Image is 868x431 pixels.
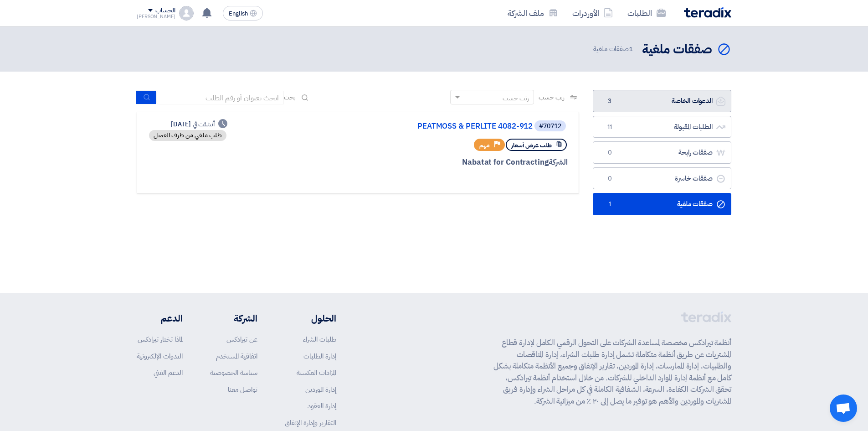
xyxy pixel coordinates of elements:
[593,193,731,215] a: صفقات ملغية1
[154,368,183,378] a: الدعم الفني
[493,337,731,407] p: أنظمة تيرادكس مخصصة لمساعدة الشركات على التحول الرقمي الكامل لإدارة قطاع المشتريات عن طريق أنظمة ...
[179,6,194,21] img: profile_test.png
[229,10,248,17] span: English
[593,167,731,190] a: صفقات خاسرة0
[500,2,565,24] a: ملف الشركة
[155,7,175,15] div: الحساب
[565,2,620,24] a: الأوردرات
[226,334,257,344] a: عن تيرادكس
[149,130,226,141] div: طلب ملغي من طرف العميل
[604,148,615,157] span: 0
[171,119,227,129] div: [DATE]
[684,7,731,18] img: Teradix logo
[511,141,552,150] span: طلب عرض أسعار
[604,97,615,106] span: 3
[604,123,615,132] span: 11
[593,141,731,164] a: صفقات رابحة0
[228,384,257,395] a: تواصل معنا
[223,6,263,21] button: English
[303,351,336,361] a: إدارة الطلبات
[138,334,183,344] a: لماذا تختار تيرادكس
[285,312,336,325] li: الحلول
[284,93,296,102] span: بحث
[297,368,336,378] a: المزادات العكسية
[479,141,490,150] span: مهم
[285,418,336,428] a: التقارير وإدارة الإنفاق
[305,384,336,395] a: إدارة الموردين
[193,119,215,129] span: أنشئت في
[604,174,615,183] span: 0
[593,90,731,112] a: الدعوات الخاصة3
[620,2,673,24] a: الطلبات
[539,123,561,130] div: #70712
[593,116,731,138] a: الطلبات المقبولة11
[629,44,633,54] span: 1
[216,351,257,361] a: اتفاقية المستخدم
[303,334,336,344] a: طلبات الشراء
[137,312,183,325] li: الدعم
[830,395,857,422] div: Open chat
[137,14,175,19] div: [PERSON_NAME]
[349,156,568,168] div: Nabatat for Contracting
[137,351,183,361] a: الندوات الإلكترونية
[308,401,336,411] a: إدارة العقود
[210,368,257,378] a: سياسة الخصوصية
[210,312,257,325] li: الشركة
[156,91,284,104] input: ابحث بعنوان أو رقم الطلب
[350,122,533,130] a: PEATMOSS & PERLITE 4082-912
[503,93,529,103] div: رتب حسب
[539,93,565,102] span: رتب حسب
[593,44,635,54] span: صفقات ملغية
[604,200,615,209] span: 1
[642,41,712,58] h2: صفقات ملغية
[549,156,568,168] span: الشركة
